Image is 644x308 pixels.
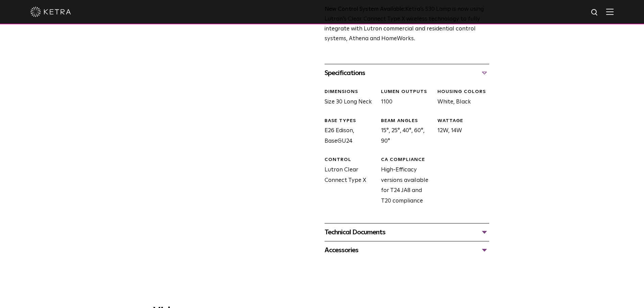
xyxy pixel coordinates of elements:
[325,227,489,238] div: Technical Documents
[591,8,599,17] img: search icon
[319,118,376,147] div: E26 Edison, BaseGU24
[325,89,376,95] div: DIMENSIONS
[381,157,432,163] div: CA COMPLIANCE
[381,118,432,124] div: BEAM ANGLES
[376,89,432,107] div: 1100
[376,118,432,147] div: 15°, 25°, 40°, 60°, 90°
[319,157,376,206] div: Lutron Clear Connect Type X
[30,7,71,17] img: ketra-logo-2019-white
[437,118,489,124] div: WATTAGE
[437,89,489,95] div: HOUSING COLORS
[319,89,376,107] div: Size 30 Long Neck
[325,245,489,256] div: Accessories
[432,118,489,147] div: 12W, 14W
[325,68,489,78] div: Specifications
[325,118,376,124] div: BASE TYPES
[606,8,614,15] img: Hamburger%20Nav.svg
[376,157,432,206] div: High-Efficacy versions available for T24 JA8 and T20 compliance
[325,157,376,163] div: CONTROL
[381,89,432,95] div: LUMEN OUTPUTS
[432,89,489,107] div: White, Black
